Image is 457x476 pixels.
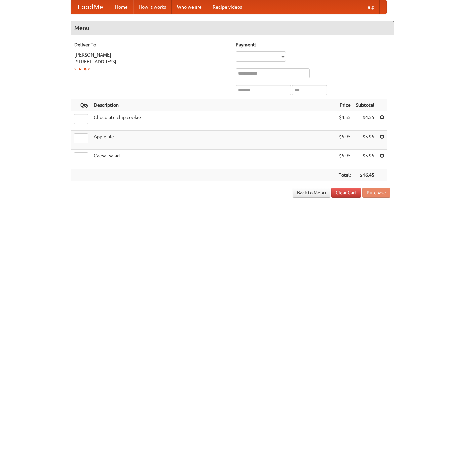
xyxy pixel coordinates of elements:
[74,66,90,71] a: Change
[353,169,377,181] th: $16.45
[353,131,377,150] td: $5.95
[236,41,390,48] h5: Payment:
[71,21,394,35] h4: Menu
[331,188,361,198] a: Clear Cart
[353,99,377,111] th: Subtotal
[71,99,91,111] th: Qty
[172,0,207,14] a: Who we are
[74,41,229,48] h5: Deliver To:
[74,58,229,65] div: [STREET_ADDRESS]
[336,169,353,181] th: Total:
[133,0,172,14] a: How it works
[110,0,133,14] a: Home
[74,51,229,58] div: [PERSON_NAME]
[353,150,377,169] td: $5.95
[207,0,247,14] a: Recipe videos
[71,0,110,14] a: FoodMe
[91,131,336,150] td: Apple pie
[336,150,353,169] td: $5.95
[336,99,353,111] th: Price
[336,111,353,131] td: $4.55
[362,188,390,198] button: Purchase
[353,111,377,131] td: $4.55
[336,131,353,150] td: $5.95
[359,0,380,14] a: Help
[293,188,330,198] a: Back to Menu
[91,111,336,131] td: Chocolate chip cookie
[91,99,336,111] th: Description
[91,150,336,169] td: Caesar salad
